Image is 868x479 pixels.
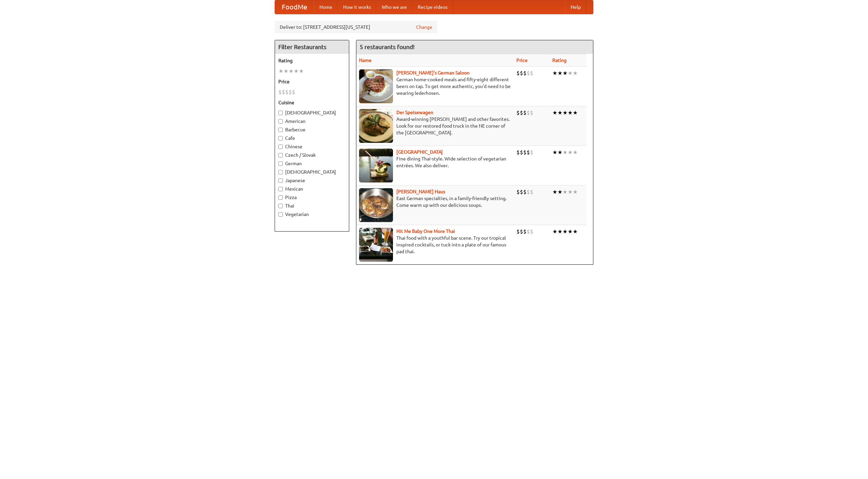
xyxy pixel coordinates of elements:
[568,109,573,116] li: ★
[292,88,295,96] li: $
[563,228,568,235] li: ★
[530,69,533,77] li: $
[412,0,453,14] a: Recipe videos
[552,188,557,196] li: ★
[278,153,283,157] input: Czech / Slovak
[278,211,346,218] label: Vegetarian
[278,186,346,192] label: Mexican
[527,69,530,77] li: $
[359,149,393,182] img: satay.jpg
[278,57,346,64] h5: Rating
[278,111,283,115] input: [DEMOGRAPHIC_DATA]
[573,228,578,235] li: ★
[289,67,294,75] li: ★
[573,149,578,156] li: ★
[396,110,433,115] b: Der Speisewagen
[278,177,346,184] label: Japanese
[376,0,412,14] a: Who we are
[520,69,523,77] li: $
[359,188,393,222] img: kohlhaus.jpg
[523,149,527,156] li: $
[563,149,568,156] li: ★
[278,212,283,217] input: Vegetarian
[359,228,393,262] img: babythai.jpg
[552,109,557,116] li: ★
[557,149,563,156] li: ★
[530,149,533,156] li: $
[573,69,578,77] li: ★
[552,58,567,63] a: Rating
[275,21,437,33] div: Deliver to: [STREET_ADDRESS][US_STATE]
[520,149,523,156] li: $
[278,161,283,166] input: German
[278,187,283,191] input: Mexican
[278,135,346,141] label: Cafe
[573,109,578,116] li: ★
[338,0,376,14] a: How it works
[563,69,568,77] li: ★
[530,188,533,196] li: $
[568,69,573,77] li: ★
[278,195,283,200] input: Pizza
[275,0,314,14] a: FoodMe
[552,228,557,235] li: ★
[283,67,289,75] li: ★
[557,188,563,196] li: ★
[314,0,338,14] a: Home
[278,145,283,149] input: Chinese
[396,228,455,234] a: Hit Me Baby One More Thai
[527,109,530,116] li: $
[573,188,578,196] li: ★
[396,189,445,194] a: [PERSON_NAME] Haus
[278,170,283,174] input: [DEMOGRAPHIC_DATA]
[275,40,349,54] h4: Filter Restaurants
[563,188,568,196] li: ★
[527,188,530,196] li: $
[523,228,527,235] li: $
[278,178,283,183] input: Japanese
[294,67,299,75] li: ★
[516,228,520,235] li: $
[278,204,283,208] input: Thai
[278,128,283,132] input: Barbecue
[396,149,443,155] a: [GEOGRAPHIC_DATA]
[416,24,432,30] a: Change
[278,143,346,150] label: Chinese
[359,69,393,103] img: esthers.jpg
[552,149,557,156] li: ★
[520,228,523,235] li: $
[568,149,573,156] li: ★
[516,149,520,156] li: $
[568,188,573,196] li: ★
[563,109,568,116] li: ★
[557,69,563,77] li: ★
[278,169,346,175] label: [DEMOGRAPHIC_DATA]
[285,88,289,96] li: $
[278,119,283,124] input: American
[278,194,346,201] label: Pizza
[530,109,533,116] li: $
[530,228,533,235] li: $
[278,67,283,75] li: ★
[359,109,393,143] img: speisewagen.jpg
[359,116,511,136] p: Award-winning [PERSON_NAME] and other favorites. Look for our restored food truck in the NE corne...
[557,228,563,235] li: ★
[396,70,470,75] a: [PERSON_NAME]'s German Saloon
[516,188,520,196] li: $
[282,88,285,96] li: $
[359,235,511,255] p: Thai food with a youthful bar scene. Try our tropical inspired cocktails, or tuck into a plate of...
[360,44,415,50] ng-pluralize: 5 restaurants found!
[278,136,283,140] input: Cafe
[278,109,346,116] label: [DEMOGRAPHIC_DATA]
[516,109,520,116] li: $
[278,202,346,209] label: Thai
[568,228,573,235] li: ★
[359,195,511,209] p: East German specialties, in a family-friendly setting. Come warm up with our delicious soups.
[565,0,586,14] a: Help
[278,78,346,85] h5: Price
[527,149,530,156] li: $
[523,69,527,77] li: $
